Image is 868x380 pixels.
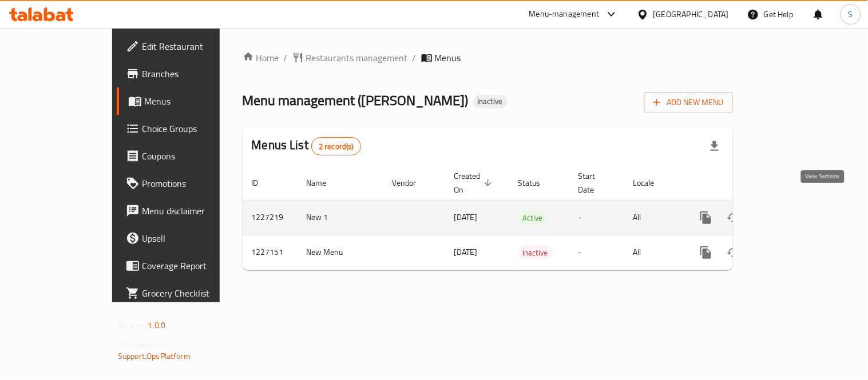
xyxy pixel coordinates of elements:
[117,115,257,142] a: Choice Groups
[118,349,191,363] a: Support.OpsPlatform
[298,200,383,235] td: New 1
[306,51,408,65] span: Restaurants management
[298,235,383,270] td: New Menu
[117,225,257,252] a: Upsell
[413,51,417,65] li: /
[148,318,165,333] span: 1.0.0
[252,137,361,155] h2: Menus List
[142,122,248,135] span: Choice Groups
[117,60,257,87] a: Branches
[454,210,478,225] span: [DATE]
[311,137,361,155] div: Total records count
[284,51,288,65] li: /
[243,166,811,270] table: enhanced table
[243,235,298,270] td: 1227151
[312,141,360,152] span: 2 record(s)
[849,8,853,21] span: S
[518,246,553,259] div: Inactive
[252,176,274,190] span: ID
[142,149,248,163] span: Coupons
[529,7,600,21] div: Menu-management
[454,169,496,197] span: Created On
[117,197,257,225] a: Menu disclaimer
[144,94,248,108] span: Menus
[118,318,146,333] span: Version:
[518,246,553,259] span: Inactive
[142,39,248,53] span: Edit Restaurant
[633,176,669,190] span: Locale
[117,142,257,170] a: Coupons
[142,231,248,245] span: Upsell
[142,259,248,273] span: Coverage Report
[518,176,556,190] span: Status
[653,8,729,21] div: [GEOGRAPHIC_DATA]
[454,245,478,259] span: [DATE]
[243,87,469,113] span: Menu management ( [PERSON_NAME] )
[393,176,431,190] span: Vendor
[644,92,733,113] button: Add New Menu
[653,95,724,110] span: Add New Menu
[117,252,257,279] a: Coverage Report
[692,204,720,231] button: more
[569,235,624,270] td: -
[307,176,342,190] span: Name
[142,286,248,300] span: Grocery Checklist
[473,97,508,106] span: Inactive
[118,337,171,352] span: Get support on:
[518,211,548,225] span: Active
[243,51,279,65] a: Home
[142,67,248,81] span: Branches
[292,51,408,65] a: Restaurants management
[243,200,298,235] td: 1227219
[569,200,624,235] td: -
[117,87,257,115] a: Menus
[117,170,257,197] a: Promotions
[473,95,508,109] div: Inactive
[435,51,461,65] span: Menus
[683,166,811,201] th: Actions
[117,279,257,307] a: Grocery Checklist
[142,204,248,218] span: Menu disclaimer
[701,133,728,160] div: Export file
[142,177,248,190] span: Promotions
[720,239,747,266] button: Change Status
[117,33,257,60] a: Edit Restaurant
[243,51,733,65] nav: breadcrumb
[578,169,611,197] span: Start Date
[692,239,720,266] button: more
[624,235,683,270] td: All
[624,200,683,235] td: All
